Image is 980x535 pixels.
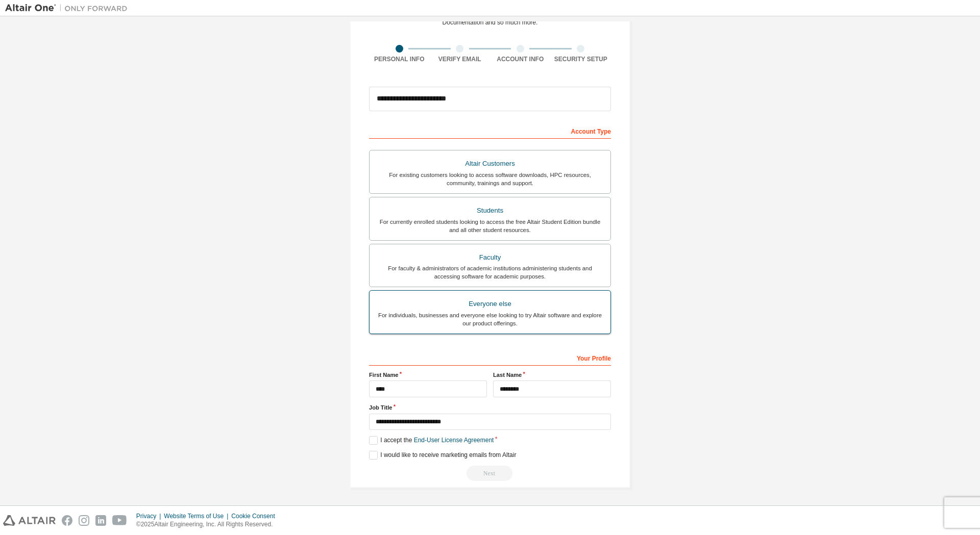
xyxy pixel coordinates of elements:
div: Students [376,203,604,218]
img: linkedin.svg [95,515,106,526]
div: Cookie Consent [231,512,281,520]
label: Last Name [493,371,611,379]
p: © 2025 Altair Engineering, Inc. All Rights Reserved. [136,520,281,529]
div: Altair Customers [376,157,604,171]
div: For faculty & administrators of academic institutions administering students and accessing softwa... [376,264,604,281]
div: Personal Info [369,55,430,63]
div: Website Terms of Use [164,512,231,520]
div: Security Setup [551,55,611,63]
label: First Name [369,371,487,379]
img: youtube.svg [112,515,127,526]
div: Select your account type to continue [369,466,611,481]
label: Job Title [369,403,611,412]
div: For existing customers looking to access software downloads, HPC resources, community, trainings ... [376,171,604,187]
div: Everyone else [376,297,604,311]
img: altair_logo.svg [3,515,56,526]
div: Faculty [376,250,604,265]
img: facebook.svg [62,515,72,526]
div: Account Type [369,122,611,139]
div: Your Profile [369,349,611,366]
img: Altair One [5,3,133,13]
div: Account Info [490,55,551,63]
a: End-User License Agreement [414,437,494,444]
div: For currently enrolled students looking to access the free Altair Student Edition bundle and all ... [376,218,604,234]
div: For individuals, businesses and everyone else looking to try Altair software and explore our prod... [376,311,604,327]
div: Verify Email [430,55,491,63]
label: I accept the [369,436,494,445]
label: I would like to receive marketing emails from Altair [369,451,516,460]
img: instagram.svg [79,515,89,526]
div: Privacy [136,512,164,520]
